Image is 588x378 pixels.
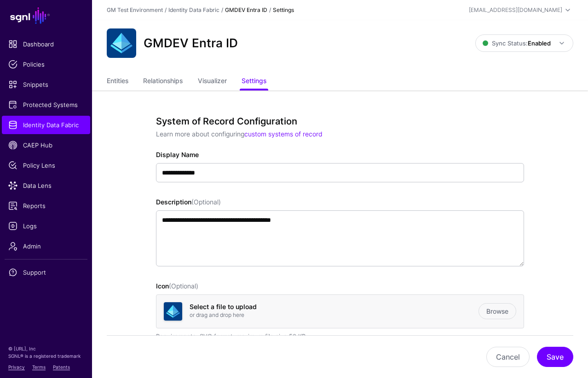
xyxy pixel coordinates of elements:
span: (Optional) [169,282,198,290]
span: Logs [8,221,84,231]
a: Terms [32,364,46,370]
label: Description [156,197,221,207]
div: [EMAIL_ADDRESS][DOMAIN_NAME] [469,6,562,14]
span: Admin [8,242,84,251]
p: © [URL], Inc [8,345,84,352]
a: Data Lens [2,176,90,195]
span: Dashboard [8,39,84,49]
span: Sync Status: [483,39,551,47]
div: / [267,6,273,14]
strong: GMDEV Entra ID [225,6,267,13]
span: Snippets [8,80,84,89]
a: Identity Data Fabric [2,116,90,134]
div: / [219,6,225,14]
div: / [163,6,168,14]
p: SGNL® is a registered trademark [8,352,84,360]
img: svg+xml;base64,PHN2ZyB3aWR0aD0iNjQiIGhlaWdodD0iNjQiIHZpZXdCb3g9IjAgMCA2NCA2NCIgZmlsbD0ibm9uZSIgeG... [164,302,182,321]
span: Reports [8,201,84,210]
a: Snippets [2,75,90,94]
button: Save [537,347,573,367]
a: SGNL [6,6,86,26]
a: custom systems of record [244,130,323,138]
h3: System of Record Configuration [156,116,524,127]
a: Reports [2,197,90,215]
p: or drag and drop here [190,311,478,319]
span: Policy Lens [8,161,84,170]
span: Identity Data Fabric [8,120,84,130]
a: GM Test Environment [107,6,163,13]
h2: GMDEV Entra ID [144,36,238,50]
a: Dashboard [2,35,90,53]
span: Policies [8,60,84,69]
span: CAEP Hub [8,141,84,150]
p: Learn more about configuring [156,129,524,139]
a: Settings [242,73,266,90]
strong: Settings [273,6,294,13]
div: Requirements: SVG format, maximum file size 50 KB [156,332,524,341]
span: Support [8,268,84,277]
a: Policies [2,55,90,73]
a: Browse [478,303,516,319]
a: Identity Data Fabric [168,6,219,13]
a: Entities [107,73,128,90]
label: Display Name [156,150,199,159]
a: Admin [2,237,90,255]
img: svg+xml;base64,PHN2ZyB3aWR0aD0iNjQiIGhlaWdodD0iNjQiIHZpZXdCb3g9IjAgMCA2NCA2NCIgZmlsbD0ibm9uZSIgeG... [107,28,136,58]
a: CAEP Hub [2,136,90,154]
span: (Optional) [191,198,221,206]
strong: Enabled [528,39,551,47]
button: Cancel [486,347,530,367]
span: Data Lens [8,181,84,190]
a: Patents [53,364,70,370]
a: Visualizer [198,73,227,90]
a: Privacy [8,364,25,370]
label: Icon [156,281,198,291]
a: Policy Lens [2,156,90,175]
a: Relationships [143,73,183,90]
h4: Select a file to upload [190,303,478,311]
a: Logs [2,217,90,235]
span: Protected Systems [8,100,84,109]
a: Protected Systems [2,96,90,114]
